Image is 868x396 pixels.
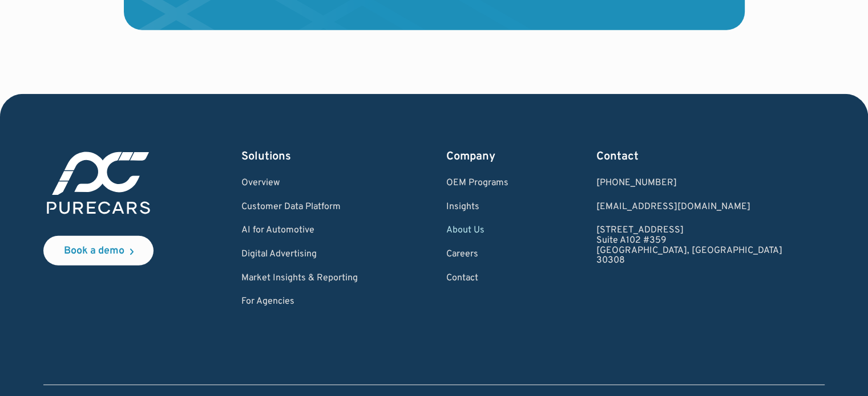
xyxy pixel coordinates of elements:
[241,178,358,189] a: Overview
[446,226,508,236] a: About Us
[596,202,782,213] a: Email us
[241,226,358,236] a: AI for Automotive
[241,149,358,165] div: Solutions
[446,273,508,284] a: Contact
[446,178,508,189] a: OEM Programs
[446,250,508,260] a: Careers
[241,273,358,284] a: Market Insights & Reporting
[596,149,782,165] div: Contact
[241,297,358,307] a: For Agencies
[446,149,508,165] div: Company
[241,202,358,213] a: Customer Data Platform
[596,226,782,266] a: [STREET_ADDRESS]Suite A102 #359[GEOGRAPHIC_DATA], [GEOGRAPHIC_DATA]30308
[64,246,124,256] div: Book a demo
[43,236,154,266] a: Book a demo
[241,250,358,260] a: Digital Advertising
[596,178,782,189] div: [PHONE_NUMBER]
[43,149,154,218] img: purecars logo
[446,202,508,213] a: Insights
